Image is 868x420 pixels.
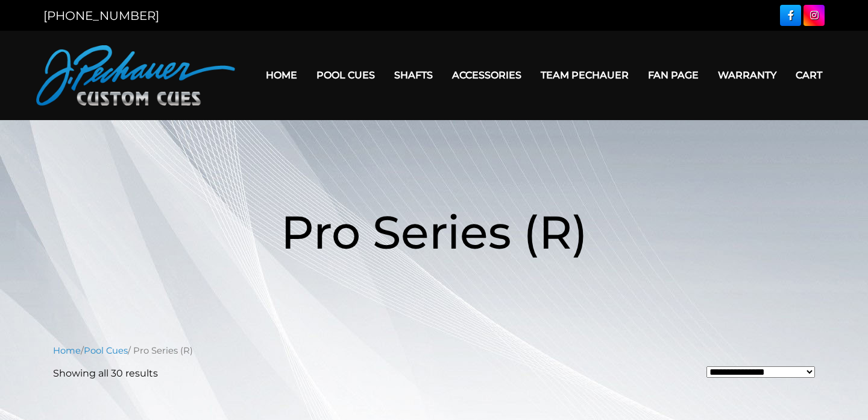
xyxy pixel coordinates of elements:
[256,60,307,91] a: Home
[531,60,638,91] a: Team Pechauer
[53,345,81,356] a: Home
[706,366,815,378] select: Shop order
[43,8,159,23] a: [PHONE_NUMBER]
[385,60,442,91] a: Shafts
[786,60,832,91] a: Cart
[638,60,708,91] a: Fan Page
[53,366,158,381] p: Showing all 30 results
[53,344,815,357] nav: Breadcrumb
[708,60,786,91] a: Warranty
[442,60,531,91] a: Accessories
[307,60,385,91] a: Pool Cues
[36,45,235,106] img: Pechauer Custom Cues
[84,345,128,356] a: Pool Cues
[281,204,588,260] span: Pro Series (R)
